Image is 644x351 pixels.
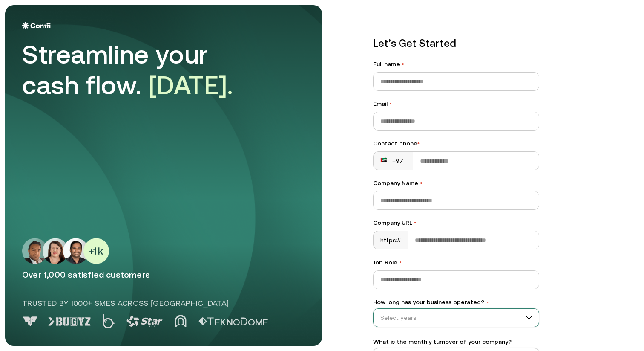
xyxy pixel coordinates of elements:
img: Logo 4 [175,315,187,327]
label: How long has your business operated? [373,298,539,307]
p: Trusted by 1000+ SMEs across [GEOGRAPHIC_DATA] [22,298,237,309]
img: Logo 0 [22,316,38,326]
span: [DATE]. [149,70,233,100]
span: • [399,259,402,266]
p: Let’s Get Started [373,36,539,51]
span: • [486,299,489,305]
span: • [513,339,517,345]
img: Logo 5 [198,317,268,326]
img: Logo 3 [126,316,163,327]
label: Job Role [373,258,539,267]
label: What is the monthly turnover of your company? [373,337,539,346]
div: https:// [374,231,408,249]
div: Streamline your cash flow. [22,39,261,101]
div: +971 [380,157,406,165]
label: Company Name [373,179,539,188]
span: • [389,100,392,107]
img: Logo [22,22,51,29]
span: • [420,180,423,186]
img: Logo 2 [103,314,115,328]
span: • [402,61,404,67]
img: Logo 1 [48,317,91,326]
p: Over 1,000 satisfied customers [22,269,305,280]
label: Full name [373,60,539,69]
div: Contact phone [373,139,539,148]
label: Email [373,99,539,108]
span: • [417,140,420,147]
label: Company URL [373,218,539,227]
span: • [414,219,417,226]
